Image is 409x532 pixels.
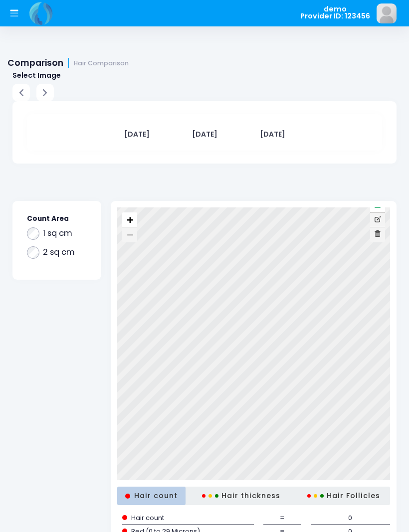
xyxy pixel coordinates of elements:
[311,512,390,525] div: 0
[7,58,129,68] h1: Comparison
[197,487,288,505] div: Hair thickness
[127,213,133,226] span: +
[377,3,397,23] img: image
[122,212,137,227] a: Zoom in
[122,227,137,242] a: Zoom out
[27,214,69,224] label: Count Area
[127,228,133,241] span: −
[370,227,385,242] a: No layers to delete
[74,60,129,67] small: Hair Comparison
[370,212,385,227] a: No layers to edit
[106,129,168,140] span: [DATE]
[263,512,301,525] div: =
[122,513,164,523] span: Hair count
[242,129,303,140] span: [DATE]
[300,5,370,20] span: demo Provider ID: 123456
[43,246,75,258] label: 2 sq cm
[125,492,178,500] span: Hair count
[43,227,72,239] label: 1 sq cm
[299,487,390,505] div: Hair Follicles
[174,129,235,140] span: [DATE]
[27,1,55,26] img: Logo
[12,70,61,81] label: Select Image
